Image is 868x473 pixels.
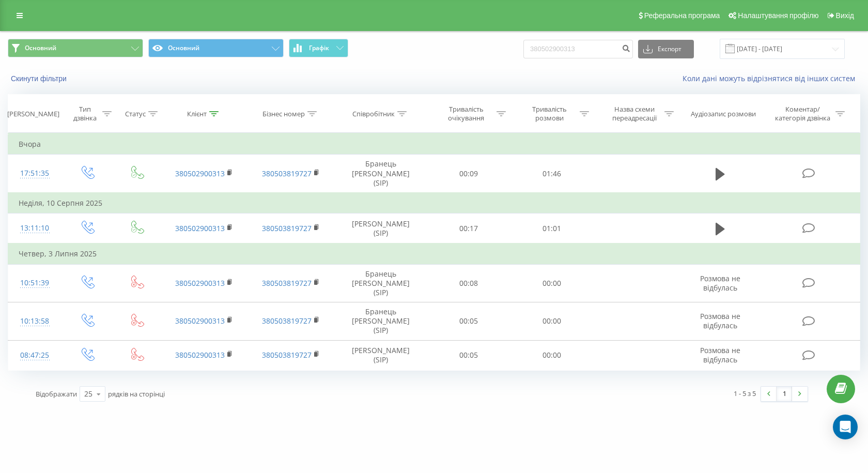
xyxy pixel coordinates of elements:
div: Тип дзвінка [70,105,100,123]
td: Бранець [PERSON_NAME] (SIP) [334,302,427,341]
td: [PERSON_NAME] (SIP) [334,213,427,244]
div: 08:47:25 [19,345,51,365]
td: Бранець [PERSON_NAME] (SIP) [334,155,427,193]
span: Графік [309,44,329,52]
button: Графік [289,39,348,57]
a: 380503819727 [262,350,312,360]
button: Експорт [638,40,694,58]
button: Скинути фільтри [8,74,72,83]
td: 01:46 [510,155,594,193]
div: Статус [125,110,146,118]
span: Розмова не відбулась [700,311,740,330]
td: Вчора [8,134,860,155]
div: Коментар/категорія дзвінка [772,105,833,123]
a: 380502900313 [175,316,225,326]
span: Розмова не відбулась [700,345,740,364]
a: 380503819727 [262,223,312,233]
td: 00:05 [427,340,510,370]
a: 380502900313 [175,350,225,360]
span: Реферальна програма [644,11,720,20]
td: Четвер, 3 Липня 2025 [8,243,860,264]
span: Розмова не відбулась [700,273,740,293]
a: 380502900313 [175,169,225,178]
td: 00:00 [510,340,594,370]
input: Пошук за номером [523,40,633,58]
span: Налаштування профілю [738,11,818,20]
td: 00:05 [427,302,510,341]
div: 17:51:35 [19,163,51,184]
a: 380502900313 [175,278,225,288]
a: 380503819727 [262,278,312,288]
button: Основний [148,39,284,57]
div: 10:13:58 [19,311,51,331]
div: Клієнт [187,110,207,118]
div: 13:11:10 [19,218,51,238]
div: [PERSON_NAME] [7,110,59,118]
a: Коли дані можуть відрізнятися вiд інших систем [683,73,860,83]
div: Тривалість очікування [439,105,494,123]
a: 380502900313 [175,223,225,233]
span: Основний [25,44,56,52]
div: Тривалість розмови [522,105,577,123]
td: 00:08 [427,264,510,302]
div: 25 [84,389,92,399]
td: Бранець [PERSON_NAME] (SIP) [334,264,427,302]
div: 1 - 5 з 5 [734,388,756,399]
div: Співробітник [352,110,395,118]
span: Вихід [836,11,854,20]
td: Неділя, 10 Серпня 2025 [8,193,860,213]
div: Бізнес номер [262,110,305,118]
td: [PERSON_NAME] (SIP) [334,340,427,370]
div: Open Intercom Messenger [833,415,858,439]
a: 380503819727 [262,316,312,326]
div: Аудіозапис розмови [691,110,756,118]
td: 00:00 [510,264,594,302]
td: 00:09 [427,155,510,193]
td: 00:00 [510,302,594,341]
span: Відображати [36,389,77,399]
div: Назва схеми переадресації [607,105,662,123]
td: 01:01 [510,213,594,244]
span: рядків на сторінці [108,389,165,399]
div: 10:51:39 [19,273,51,293]
a: 380503819727 [262,169,312,178]
button: Основний [8,39,143,57]
a: 1 [777,387,792,401]
td: 00:17 [427,213,510,244]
